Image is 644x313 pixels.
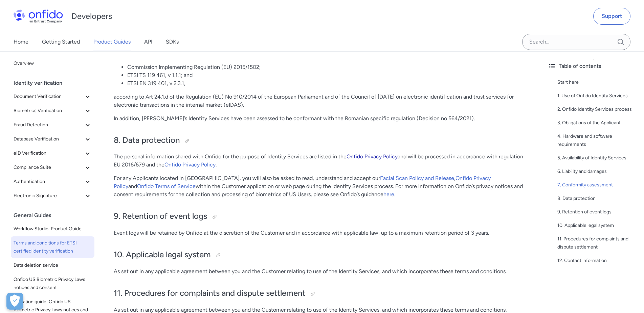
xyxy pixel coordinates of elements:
span: eID Verification [14,149,84,157]
button: Fraud Detection [11,118,94,132]
a: 1. Use of Onfido Identity Services [557,92,639,100]
p: The personal information shared with Onfido for the purpose of Identity Services are listed in th... [114,153,529,169]
p: according to Art 24.1.d of the Regulation (EU) No 910/2014 of the European Parliament and of the ... [114,93,529,109]
button: Compliance Suite [11,161,94,174]
div: General Guides [14,209,97,222]
li: Commission Implementing Regulation (EU) 2015/1502; [127,63,529,71]
a: 5. Availability of Identity Services [557,154,639,162]
a: here [383,191,394,198]
button: Electronic Signature [11,189,94,203]
button: Database Verification [11,132,94,146]
button: Biometrics Verification [11,104,94,118]
a: 2. Onfido Identity Services process [557,105,639,113]
a: Onfido Privacy Policy [164,161,216,168]
a: 3. Obligations of the Applicant [557,119,639,127]
p: For any Applicants located in [GEOGRAPHIC_DATA], you will also be asked to read, understand and a... [114,174,529,199]
a: Facial Scan Policy and Release [380,175,454,181]
span: Onfido US Biometric Privacy Laws notices and consent [14,276,92,292]
p: Event logs will be retained by Onfido at the discretion of the Customer and in accordance with ap... [114,229,529,237]
span: Document Verification [14,93,84,101]
button: Document Verification [11,90,94,103]
a: 12. Contact information [557,257,639,265]
a: 7. Conformity assessment [557,181,639,189]
h2: 11. Procedures for complaints and dispute settlement [114,288,529,299]
a: Product Guides [93,32,131,51]
a: Onfido Terms of Service [137,183,196,189]
input: Onfido search input field [522,34,630,50]
li: ETSI EN 319 401, v 2.3.1, [127,79,529,87]
a: Workflow Studio: Product Guide [11,222,94,236]
a: Support [593,8,630,25]
a: 4. Hardware and software requirements [557,132,639,149]
span: Workflow Studio: Product Guide [14,225,92,233]
a: Data deletion service [11,259,94,272]
a: 9. Retention of event logs [557,208,639,216]
li: ETSI TS 119 461, v 1.1.1; and [127,71,529,79]
h2: 10. Applicable legal system [114,249,529,261]
div: Table of contents [548,62,639,70]
a: Home [14,32,28,51]
button: eID Verification [11,147,94,160]
img: Onfido Logo [14,9,63,23]
div: Cookie Preferences [6,293,23,310]
a: 8. Data protection [557,194,639,203]
button: Authentication [11,175,94,188]
a: Onfido US Biometric Privacy Laws notices and consent [11,273,94,294]
span: Terms and conditions for ETSI certified identity verification [14,239,92,255]
button: Open Preferences [6,293,23,310]
h2: 9. Retention of event logs [114,211,529,222]
h1: Developers [71,11,112,22]
span: Database Verification [14,135,84,143]
a: Start here [557,78,639,86]
span: Fraud Detection [14,121,84,129]
a: API [144,32,152,51]
span: Biometrics Verification [14,107,84,115]
a: Terms and conditions for ETSI certified identity verification [11,236,94,258]
a: 10. Applicable legal system [557,221,639,230]
span: Compliance Suite [14,163,84,172]
p: In addition, [PERSON_NAME]’s Identity Services have been assessed to be conformant with the Roman... [114,114,529,123]
a: SDKs [166,32,179,51]
span: Electronic Signature [14,192,84,200]
div: Identity verification [14,76,97,90]
a: 11. Procedures for complaints and dispute settlement [557,235,639,251]
span: Data deletion service [14,261,92,269]
a: Onfido Privacy Policy [347,153,398,160]
a: Getting Started [42,32,80,51]
a: Overview [11,57,94,70]
a: 6. Liability and damages [557,167,639,176]
span: Overview [14,59,92,68]
h2: 8. Data protection [114,135,529,146]
p: As set out in any applicable agreement between you and the Customer relating to use of the Identi... [114,267,529,276]
span: Authentication [14,178,84,186]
